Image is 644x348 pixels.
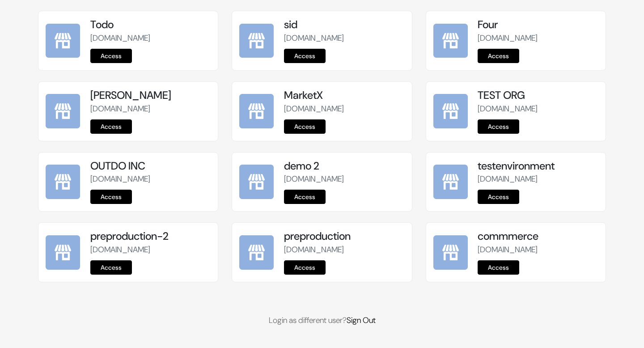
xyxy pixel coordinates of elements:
p: [DOMAIN_NAME] [478,244,598,256]
h5: Todo [90,18,211,31]
a: Access [284,190,326,204]
h5: [PERSON_NAME] [90,89,211,102]
a: Access [284,49,326,63]
h5: testenvironment [478,160,598,173]
p: [DOMAIN_NAME] [478,32,598,44]
p: [DOMAIN_NAME] [90,244,211,256]
p: [DOMAIN_NAME] [478,173,598,185]
p: [DOMAIN_NAME] [284,103,404,115]
img: TEST ORG [433,94,468,128]
h5: OUTDO INC [90,160,211,173]
a: Sign Out [347,315,376,326]
p: [DOMAIN_NAME] [478,103,598,115]
a: Access [284,260,326,275]
img: kamal Da [46,94,80,128]
img: preproduction-2 [46,235,80,270]
h5: commmerce [478,230,598,243]
a: Access [90,260,132,275]
a: Access [478,49,519,63]
a: Access [90,119,132,134]
img: commmerce [433,235,468,270]
img: MarketX [239,94,274,128]
h5: TEST ORG [478,89,598,102]
a: Access [478,119,519,134]
img: preproduction [239,235,274,270]
p: [DOMAIN_NAME] [90,173,211,185]
p: [DOMAIN_NAME] [90,32,211,44]
a: Access [90,49,132,63]
p: [DOMAIN_NAME] [284,32,404,44]
a: Access [478,190,519,204]
p: [DOMAIN_NAME] [284,244,404,256]
a: Access [478,260,519,275]
h5: MarketX [284,89,404,102]
h5: Four [478,18,598,31]
img: Four [433,24,468,58]
h5: preproduction-2 [90,230,211,243]
a: Access [90,190,132,204]
h5: preproduction [284,230,404,243]
img: testenvironment [433,165,468,199]
img: demo 2 [239,165,274,199]
img: Todo [46,24,80,58]
a: Access [284,119,326,134]
p: Login as different user? [38,314,606,327]
h5: demo 2 [284,160,404,173]
h5: sid [284,18,404,31]
p: [DOMAIN_NAME] [90,103,211,115]
p: [DOMAIN_NAME] [284,173,404,185]
img: sid [239,24,274,58]
img: OUTDO INC [46,165,80,199]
